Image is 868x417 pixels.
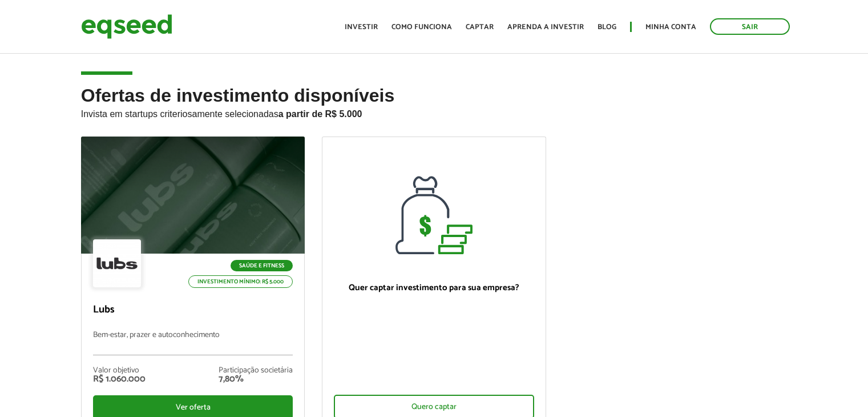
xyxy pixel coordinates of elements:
a: Blog [597,23,616,31]
div: 7,80% [219,375,293,384]
p: Quer captar investimento para sua empresa? [334,283,534,293]
p: Bem-estar, prazer e autoconhecimento [93,331,293,355]
div: R$ 1.060.000 [93,375,146,384]
p: Invista em startups criteriosamente selecionadas [81,106,788,119]
img: EqSeed [81,11,172,42]
a: Como funciona [391,23,452,31]
h2: Ofertas de investimento disponíveis [81,86,788,137]
div: Valor objetivo [93,367,146,375]
p: Lubs [93,304,293,316]
strong: a partir de R$ 5.000 [278,109,362,119]
a: Minha conta [645,23,696,31]
p: Saúde e Fitness [231,260,293,271]
a: Sair [710,18,790,35]
div: Participação societária [219,367,293,375]
a: Aprenda a investir [507,23,584,31]
p: Investimento mínimo: R$ 5.000 [188,275,293,288]
a: Investir [345,23,378,31]
a: Captar [466,23,494,31]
